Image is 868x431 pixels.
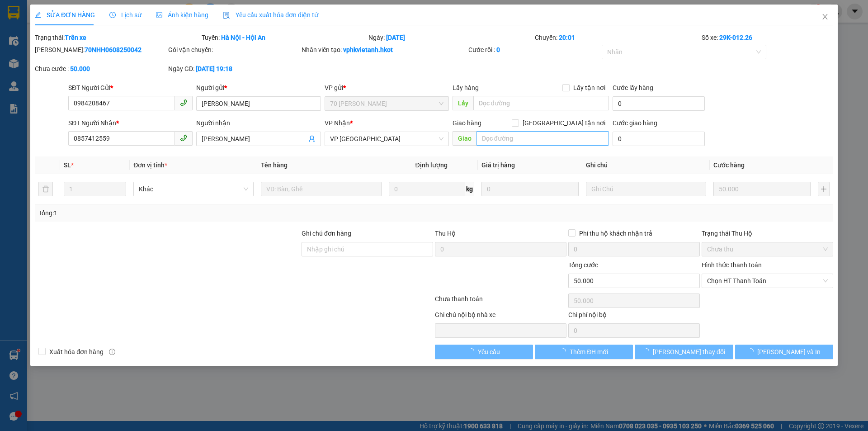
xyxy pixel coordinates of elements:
span: Lấy tận nơi [570,83,609,93]
span: Định lượng [415,161,448,169]
span: Ảnh kiện hàng [156,11,208,19]
label: Hình thức thanh toán [702,261,762,269]
span: Giá trị hàng [481,161,515,169]
span: VPDN1508250115 [104,55,170,65]
span: Lịch sử [109,11,142,19]
div: Tổng: 1 [38,208,335,218]
button: [PERSON_NAME] thay đổi [635,345,733,359]
button: Thêm ĐH mới [535,345,633,359]
div: Ghi chú nội bộ nhà xe [435,310,566,323]
span: picture [156,12,162,18]
th: Ghi chú [582,156,710,174]
div: SĐT Người Nhận [68,118,193,128]
div: [PERSON_NAME]: [35,45,166,55]
div: Tuyến: [201,33,368,43]
label: Cước giao hàng [613,119,657,127]
span: [PERSON_NAME] thay đổi [653,347,725,357]
div: Trạng thái: [34,33,201,43]
strong: CHUYỂN PHÁT NHANH HK BUSLINES [33,7,95,37]
span: Yêu cầu xuất hóa đơn điện tử [223,11,318,19]
span: phone [180,134,187,142]
b: [DATE] [386,34,405,41]
div: Ngày: [368,33,534,43]
span: kg [465,182,474,196]
span: Giao [453,131,476,146]
span: SL [64,161,71,169]
span: VP Đà Nẵng [330,132,443,146]
b: 50.000 [70,65,90,72]
span: Thêm ĐH mới [570,347,608,357]
button: Yêu cầu [435,345,533,359]
input: Dọc đường [476,131,609,146]
div: Trạng thái Thu Hộ [702,228,833,238]
input: 0 [713,182,811,196]
span: SỬA ĐƠN HÀNG [35,11,95,19]
input: Cước giao hàng [613,132,705,146]
span: Chọn HT Thanh Toán [707,274,828,288]
div: Chi phí nội bộ [568,310,700,323]
b: 20:01 [559,34,575,41]
b: Hà Nội - Hội An [221,34,265,41]
span: clock-circle [109,12,116,18]
input: 0 [481,182,579,196]
b: 0 [496,46,500,53]
input: Cước lấy hàng [613,96,705,111]
div: Người nhận [196,118,321,128]
b: Trên xe [65,34,86,41]
span: SAPA, LÀO CAI ↔ [GEOGRAPHIC_DATA] [28,38,99,67]
div: Chưa cước : [35,64,166,74]
span: Khác [139,182,248,196]
img: icon [223,12,230,19]
img: logo [5,30,24,75]
span: [PERSON_NAME] và In [757,347,821,357]
span: Phí thu hộ khách nhận trả [576,228,656,238]
span: Giao hàng [453,119,481,127]
span: loading [560,348,570,355]
div: Ngày GD: [168,64,300,74]
span: edit [35,12,41,18]
span: ↔ [GEOGRAPHIC_DATA] [28,46,99,67]
span: Thu Hộ [435,230,456,237]
span: Yêu cầu [478,347,500,357]
label: Cước lấy hàng [613,84,653,91]
span: VP Nhận [325,119,350,127]
b: 29K-012.26 [719,34,752,41]
span: ↔ [GEOGRAPHIC_DATA] [32,53,100,67]
span: Lấy [453,96,473,110]
div: SĐT Người Gửi [68,83,193,93]
input: Ghi Chú [586,182,706,196]
div: Chuyến: [534,33,701,43]
button: [PERSON_NAME] và In [735,345,833,359]
div: Người gửi [196,83,321,93]
span: 70 Nguyễn Hữu Huân [330,97,443,110]
span: loading [468,348,478,355]
span: Cước hàng [713,161,745,169]
span: Tổng cước [568,261,598,269]
button: delete [38,182,53,196]
button: plus [818,182,830,196]
input: Ghi chú đơn hàng [302,242,433,256]
input: Dọc đường [473,96,609,110]
span: loading [643,348,653,355]
span: user-add [308,135,316,142]
div: Cước rồi : [468,45,600,55]
span: Đơn vị tính [133,161,167,169]
div: VP gửi [325,83,449,93]
b: 70NHH0608250042 [85,46,142,53]
div: Nhân viên tạo: [302,45,467,55]
div: Gói vận chuyển: [168,45,300,55]
input: VD: Bàn, Ghế [261,182,381,196]
label: Ghi chú đơn hàng [302,230,351,237]
span: [GEOGRAPHIC_DATA] tận nơi [519,118,609,128]
span: Tên hàng [261,161,288,169]
span: close [821,13,829,20]
span: Lấy hàng [453,84,479,91]
b: vphkvietanh.hkot [343,46,393,53]
button: Close [812,5,838,30]
span: Chưa thu [707,242,828,256]
div: Số xe: [701,33,834,43]
b: [DATE] 19:18 [196,65,232,72]
span: phone [180,99,187,106]
span: loading [747,348,757,355]
div: Chưa thanh toán [434,294,567,310]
